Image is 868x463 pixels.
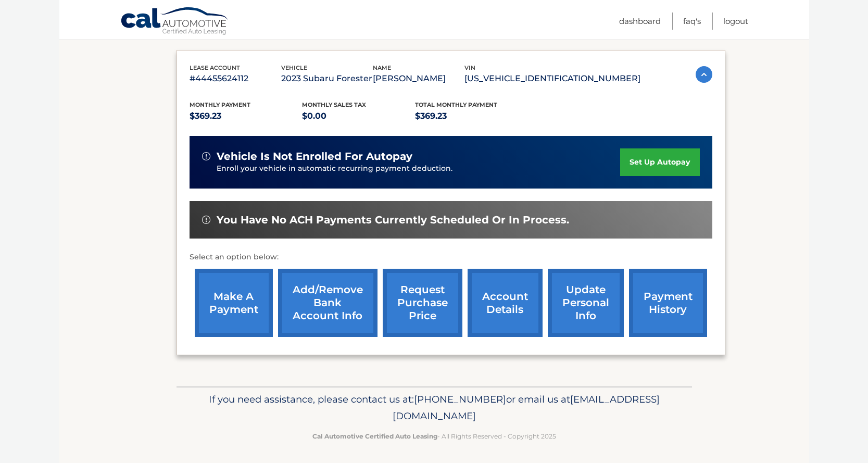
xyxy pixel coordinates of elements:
[302,109,415,123] p: $0.00
[302,101,366,108] span: Monthly sales Tax
[217,150,412,163] span: vehicle is not enrolled for autopay
[190,109,303,123] p: $369.23
[548,269,624,337] a: update personal info
[415,109,528,123] p: $369.23
[281,71,373,86] p: 2023 Subaru Forester
[723,12,748,30] a: Logout
[183,391,685,424] p: If you need assistance, please contact us at: or email us at
[278,269,378,337] a: Add/Remove bank account info
[373,71,464,86] p: [PERSON_NAME]
[629,269,707,337] a: payment history
[202,152,210,160] img: alert-white.svg
[195,269,273,337] a: make a payment
[217,214,569,227] span: You have no ACH payments currently scheduled or in process.
[190,64,240,71] span: lease account
[415,101,497,108] span: Total Monthly Payment
[190,101,250,108] span: Monthly Payment
[464,64,475,71] span: vin
[281,64,307,71] span: vehicle
[468,269,543,337] a: account details
[190,251,712,264] p: Select an option below:
[620,148,699,176] a: set up autopay
[683,12,701,30] a: FAQ's
[190,71,281,86] p: #44455624112
[183,431,685,442] p: - All Rights Reserved - Copyright 2025
[312,432,437,440] strong: Cal Automotive Certified Auto Leasing
[383,269,462,337] a: request purchase price
[373,64,391,71] span: name
[696,66,712,83] img: accordion-active.svg
[217,163,621,174] p: Enroll your vehicle in automatic recurring payment deduction.
[619,12,661,30] a: Dashboard
[120,7,230,37] a: Cal Automotive
[464,71,640,86] p: [US_VEHICLE_IDENTIFICATION_NUMBER]
[393,393,660,422] span: [EMAIL_ADDRESS][DOMAIN_NAME]
[414,393,506,405] span: [PHONE_NUMBER]
[202,216,210,224] img: alert-white.svg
